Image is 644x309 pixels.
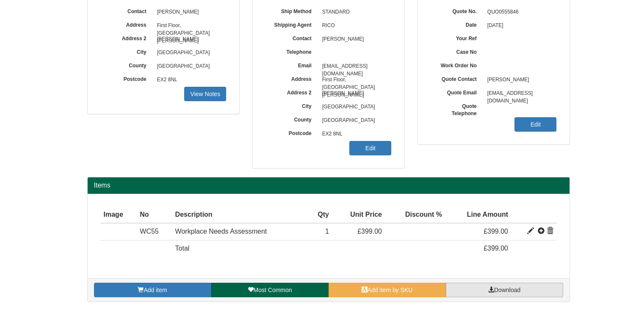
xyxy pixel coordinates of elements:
span: [EMAIL_ADDRESS][DOMAIN_NAME] [318,60,392,73]
th: Qty [307,207,332,223]
th: Image [100,207,137,223]
td: Total [172,240,308,257]
label: Telephone [265,46,318,56]
a: Edit [349,141,391,155]
label: Quote Telephone [431,100,483,117]
span: Add item [144,287,167,293]
span: EX2 8NL [318,127,392,141]
label: Ship Method [265,6,318,15]
span: [GEOGRAPHIC_DATA] [153,60,227,73]
label: Address 2 [100,33,153,42]
label: City [265,100,318,110]
span: [PERSON_NAME] [153,6,227,19]
label: Quote Contact [431,73,483,83]
label: Date [431,19,483,29]
span: [GEOGRAPHIC_DATA] [318,114,392,127]
label: Quote Email [431,87,483,97]
label: Contact [265,33,318,42]
h2: Items [94,182,563,189]
th: Line Amount [445,207,511,223]
span: Most Common [253,287,292,293]
span: £399.00 [484,228,508,235]
label: Postcode [100,73,153,83]
label: County [100,60,153,69]
span: QUO0555846 [483,6,557,19]
span: Workplace Needs Assessment [175,228,267,235]
th: Description [172,207,308,223]
span: First Floor, [GEOGRAPHIC_DATA][PERSON_NAME] [318,73,392,87]
th: Unit Price [332,207,385,223]
span: £399.00 [357,228,382,235]
span: STANDARD [318,6,392,19]
span: EX2 8NL [153,73,227,87]
span: 1 [325,228,329,235]
th: Discount % [385,207,445,223]
label: Shipping Agent [265,19,318,29]
span: Download [494,287,520,293]
span: [DATE] [483,19,557,33]
label: Email [265,60,318,69]
span: £399.00 [484,245,508,252]
a: Download [446,283,563,297]
a: View Notes [184,87,226,101]
span: [PERSON_NAME] [153,33,227,46]
label: Postcode [265,127,318,137]
label: Address [100,19,153,29]
label: Case No [431,46,483,56]
label: City [100,46,153,56]
a: Edit [514,117,556,132]
th: No [136,207,171,223]
span: [PERSON_NAME] [318,33,392,46]
label: Address [265,73,318,83]
label: Your Ref [431,33,483,42]
span: [EMAIL_ADDRESS][DOMAIN_NAME] [483,87,557,100]
span: RICO [318,19,392,33]
span: First Floor, [GEOGRAPHIC_DATA][PERSON_NAME] [153,19,227,33]
label: Quote No. [431,6,483,15]
label: County [265,114,318,124]
span: [GEOGRAPHIC_DATA] [153,46,227,60]
span: [PERSON_NAME] [318,87,392,100]
span: [PERSON_NAME] [483,73,557,87]
span: [GEOGRAPHIC_DATA] [318,100,392,114]
label: Work Order No [431,60,483,69]
span: Add item by SKU [368,287,413,293]
td: WC55 [136,223,171,240]
label: Address 2 [265,87,318,97]
label: Contact [100,6,153,15]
